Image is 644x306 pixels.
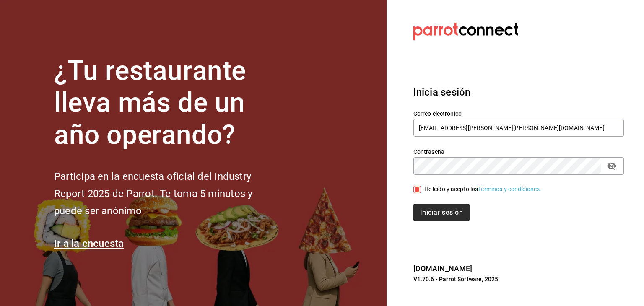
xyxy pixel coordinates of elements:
a: Ir a la encuesta [54,238,124,249]
a: [DOMAIN_NAME] [413,264,473,273]
label: Correo electrónico [413,110,624,116]
button: Iniciar sesión [413,204,470,221]
h3: Inicia sesión [413,85,624,100]
label: Contraseña [413,148,624,154]
h1: ¿Tu restaurante lleva más de un año operando? [54,55,280,151]
button: passwordField [605,159,619,173]
p: V1.70.6 - Parrot Software, 2025. [413,275,624,283]
a: Términos y condiciones. [478,186,541,192]
input: Ingresa tu correo electrónico [413,119,624,137]
h2: Participa en la encuesta oficial del Industry Report 2025 de Parrot. Te toma 5 minutos y puede se... [54,168,280,219]
div: He leído y acepto los [424,185,542,194]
